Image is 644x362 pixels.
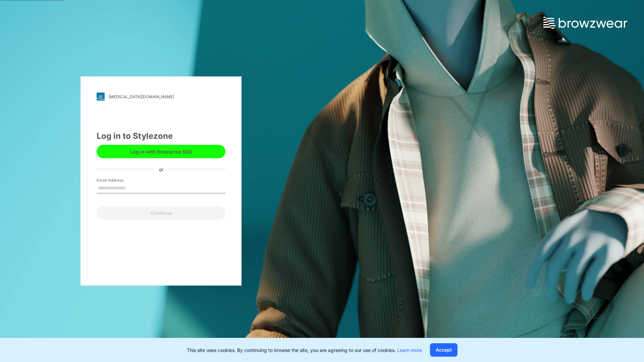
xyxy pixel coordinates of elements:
[97,130,225,142] div: Log in to Stylezone
[97,145,225,158] button: Log in with Enterprise SSO
[154,166,169,173] div: or
[187,347,422,354] p: This site uses cookies. By continuing to browse the site, you are agreeing to our use of cookies.
[430,343,458,357] button: Accept
[397,347,422,353] a: Learn more
[97,93,105,101] img: svg+xml;base64,PHN2ZyB3aWR0aD0iMjgiIGhlaWdodD0iMjgiIHZpZXdCb3g9IjAgMCAyOCAyOCIgZmlsbD0ibm9uZSIgeG...
[97,93,225,101] a: [MEDICAL_DATA][DOMAIN_NAME]
[109,94,174,99] div: [MEDICAL_DATA][DOMAIN_NAME]
[543,17,627,29] img: browzwear-logo.73288ffb.svg
[97,177,144,183] label: Email Address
